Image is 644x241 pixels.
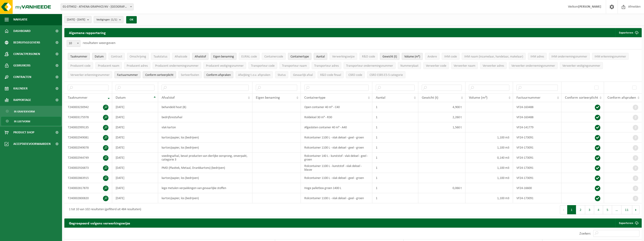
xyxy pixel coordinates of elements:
[293,73,313,77] span: Gevaarlijk afval
[330,53,357,60] button: VerwerkingswijzeVerwerkingswijze: Activate to sort
[551,55,587,58] span: IHM ondernemingsnummer
[13,14,28,25] span: Navigatie
[127,53,149,60] button: OmschrijvingOmschrijving: Activate to sort
[158,183,253,193] td: lege metalen verpakkingen van gevaarlijke stoffen
[112,112,158,122] td: [DATE]
[158,163,253,173] td: PMD (Plastiek, Metaal, Drankkartons) (bedrijven)
[372,153,418,163] td: 1
[251,64,275,68] span: Transporteur code
[418,122,465,132] td: 1,560 t
[344,62,396,69] button: Transporteur ondernemingsnummerTransporteur ondernemingsnummer : Activate to sort
[94,16,123,23] button: Vestigingen(1/1)
[528,53,547,60] button: IHM adresIHM adres: Activate to sort
[282,64,307,68] span: Transporteur naam
[158,153,253,163] td: voedingsafval, bevat producten van dierlijke oorsprong, onverpakt, categorie 3
[158,193,253,203] td: karton/papier, los (bedrijven)
[469,96,487,100] span: Volume (m³)
[425,53,439,60] button: AndereAndere: Activate to sort
[585,205,594,214] button: 3
[304,96,325,100] span: Containertype
[314,64,339,68] span: Transporteur adres
[427,55,437,58] span: Andere
[256,96,280,100] span: Eigen benaming
[117,73,138,77] span: Factuurnummer
[372,112,418,122] td: 1
[248,62,277,69] button: Transporteur codeTransporteur code: Activate to sort
[162,96,175,100] span: Afvalstof
[112,163,158,173] td: [DATE]
[579,232,591,235] label: Zoeken:
[13,25,31,37] span: Dashboard
[372,102,418,112] td: 1
[513,153,561,163] td: VF24-173091
[346,71,365,78] button: CSRD codeCSRD code: Activate to sort
[64,112,112,122] td: T240003175978
[464,55,523,58] span: IHM naam (inzamelaar, handelaar, makelaar)
[64,143,112,153] td: T240002949078
[83,41,115,45] label: resultaten weergeven
[516,96,541,100] span: Factuurnummer
[13,138,51,150] span: Acceptatievoorwaarden
[372,193,418,203] td: 1
[465,173,513,183] td: 1,100 m3
[372,163,418,173] td: 1
[68,62,93,69] button: Producent codeProducent code: Activate to sort
[509,62,558,69] button: Verwerker ondernemingsnummerVerwerker ondernemingsnummer: Activate to sort
[264,55,283,58] span: Containercode
[111,55,122,58] span: Contract
[607,96,636,100] span: Conform afspraken
[465,153,513,163] td: 0,140 m3
[95,55,104,58] span: Datum
[567,205,576,214] button: 1
[418,183,465,193] td: 0,066 t
[145,73,174,77] span: Conform sorteerplicht
[372,143,418,153] td: 1
[98,64,119,68] span: Producent naam
[400,64,419,68] span: Nummerplaat
[181,73,199,77] span: Sorteerfouten
[203,62,246,69] button: Producent vestigingsnummerProducent vestigingsnummer: Activate to sort
[13,71,31,83] span: Contracten
[301,153,372,163] td: Rolcontainer 140 L - kunststof - vlak deksel - geel - groen
[155,64,199,68] span: Producent ondernemingsnummer
[275,71,288,78] button: StatusStatus: Activate to sort
[513,102,561,112] td: VF24-163488
[370,73,403,77] span: CSRD ESRS E5-5 categorie
[418,102,465,112] td: 4,900 t
[465,143,513,153] td: 1,100 m3
[332,55,355,58] span: Verwerkingswijze
[348,73,362,77] span: CSRD code
[291,71,315,78] button: Gevaarlijk afval : Activate to sort
[576,205,585,214] button: 2
[549,53,590,60] button: IHM ondernemingsnummerIHM ondernemingsnummer: Activate to sort
[301,173,372,183] td: Rolcontainer 1100 L - vlak deksel - geel - groen
[114,71,140,78] button: FactuurnummerFactuurnummer: Activate to sort
[462,53,526,60] button: IHM naam (inzamelaar, handelaar, makelaar)IHM naam (inzamelaar, handelaar, makelaar): Activate to...
[13,83,28,94] span: Kalender
[278,73,286,77] span: Status
[213,55,234,58] span: Eigen benaming
[301,163,372,173] td: Rolcontainer 1100 L - kunststof - vlak deksel - blauw
[442,53,459,60] button: IHM codeIHM code: Activate to sort
[151,53,170,60] button: TaakstatusTaakstatus: Activate to sort
[64,163,112,173] td: T240002926873
[206,73,231,77] span: Conform afspraken
[372,132,418,143] td: 1
[158,122,253,132] td: vlak karton
[382,55,397,58] span: Gewicht (t)
[61,3,134,10] span: 01-079452 - ATHENA GRAPHICS NV - ROESELARE
[301,122,372,132] td: Afgesloten container 40 m³ - A40
[301,102,372,112] td: Open container 40 m³ - C40
[13,60,31,71] span: Gebruikers
[301,143,372,153] td: Rolcontainer 1100 L - vlak deksel - geel - groen
[578,5,601,9] strong: [PERSON_NAME]
[64,218,135,227] h2: Gegroepeerd volgens verwerkingswijze
[612,205,621,214] span: …
[195,55,206,58] span: Afvalstof
[603,205,612,214] button: 5
[451,62,478,69] button: Verwerker naamVerwerker naam: Activate to sort
[380,53,399,60] button: Gewicht (t)Gewicht (t): Activate to sort
[61,4,133,10] span: 01-079452 - ATHENA GRAPHICS NV - ROESELARE
[95,62,122,69] button: Producent naamProducent naam: Activate to sort
[565,96,598,100] span: Conform sorteerplicht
